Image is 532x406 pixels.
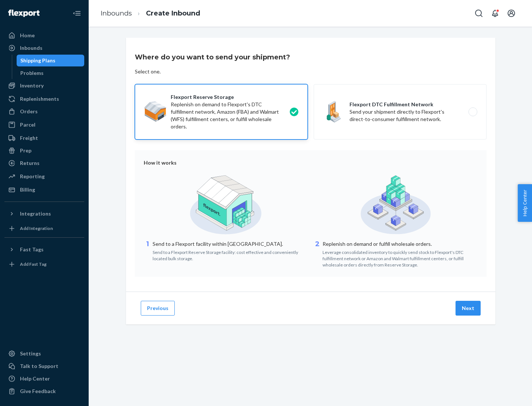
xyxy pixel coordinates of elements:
div: How it works [144,159,478,166]
p: Send to a Flexport facility within [GEOGRAPHIC_DATA]. [153,240,308,248]
a: Add Fast Tag [4,258,84,270]
div: Problems [20,69,44,77]
button: Give Feedback [4,385,84,397]
div: Help Center [20,375,50,382]
a: Freight [4,132,84,144]
div: Inbounds [20,44,42,52]
div: Replenishments [20,95,59,103]
a: Returns [4,157,84,169]
a: Create Inbound [146,9,200,17]
div: Prep [20,147,31,154]
a: Parcel [4,119,84,131]
a: Inbounds [4,42,84,54]
h3: Where do you want to send your shipment? [135,52,290,62]
div: Returns [20,159,40,167]
button: Open account menu [504,6,519,21]
img: Flexport logo [8,10,40,17]
a: Add Integration [4,223,84,234]
div: Settings [20,350,41,357]
div: Orders [20,108,38,115]
button: Close Navigation [69,6,84,21]
div: Integrations [20,210,51,217]
div: Parcel [20,121,35,128]
div: Add Integration [20,225,53,231]
a: Problems [17,67,85,79]
ol: breadcrumbs [95,3,206,24]
div: Inventory [20,82,44,89]
a: Prep [4,145,84,156]
div: Shipping Plans [20,57,55,64]
div: Reporting [20,173,45,180]
div: Send to a Flexport Reserve Storage facility: cost effective and conveniently located bulk storage. [153,248,308,262]
a: Shipping Plans [17,55,85,66]
a: Talk to Support [4,360,84,372]
div: Billing [20,186,35,193]
p: Replenish on demand or fulfill wholesale orders. [323,240,478,248]
a: Home [4,30,84,41]
button: Open Search Box [471,6,486,21]
div: Leverage consolidated inventory to quickly send stock to Flexport's DTC fulfillment network or Am... [323,248,478,268]
div: 2 [314,240,321,268]
a: Inbounds [100,9,132,17]
a: Reporting [4,171,84,182]
div: Home [20,32,35,39]
div: Select one. [135,68,161,75]
a: Settings [4,348,84,359]
a: Replenishments [4,93,84,105]
button: Integrations [4,208,84,220]
div: Give Feedback [20,388,56,395]
div: Add Fast Tag [20,261,47,267]
button: Help Center [518,184,532,222]
div: Fast Tags [20,246,44,253]
a: Billing [4,184,84,196]
a: Help Center [4,373,84,385]
div: Talk to Support [20,362,58,370]
button: Fast Tags [4,244,84,255]
a: Orders [4,106,84,117]
button: Previous [141,301,175,316]
button: Next [456,301,481,316]
div: Freight [20,134,38,142]
a: Inventory [4,80,84,92]
button: Open notifications [488,6,502,21]
div: 1 [144,240,151,262]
